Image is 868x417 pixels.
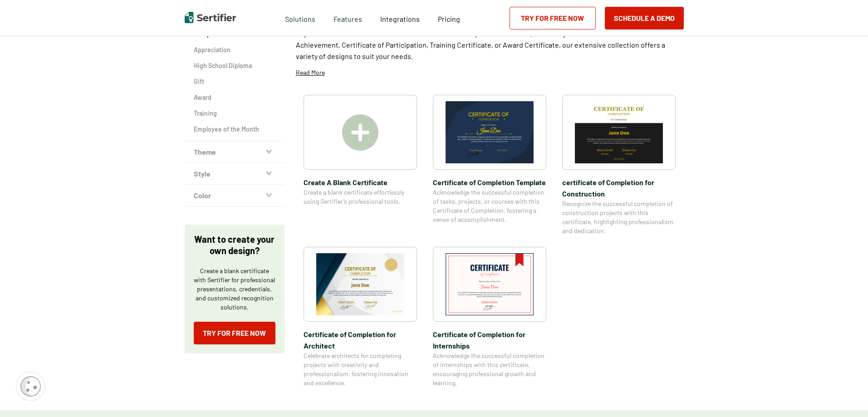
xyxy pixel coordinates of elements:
span: certificate of Completion for Construction [562,177,676,199]
img: Certificate of Completion​ for Internships [446,253,534,315]
p: Explore a wide selection of customizable certificate templates at Sertifier. Whether you need a C... [296,28,684,62]
p: Create a blank certificate with Sertifier for professional presentations, credentials, and custom... [194,266,275,312]
a: Try for Free Now [510,7,596,29]
a: Certificate of Completion TemplateCertificate of Completion TemplateAcknowledge the successful co... [433,95,546,235]
a: Gift [194,77,275,86]
button: Color [185,185,284,206]
img: Create A Blank Certificate [342,114,378,151]
span: Pricing [438,15,460,23]
span: Certificate of Completion Template [433,177,546,188]
a: Integrations [380,12,420,24]
a: Employee of the Month [194,125,275,134]
span: Features [333,12,362,24]
p: Want to create your own design? [194,234,275,256]
a: Training [194,109,275,118]
span: Celebrate architects for completing projects with creativity and professionalism, fostering innov... [304,351,417,388]
span: Certificate of Completion​ for Internships [433,329,546,351]
a: certificate of Completion for Constructioncertificate of Completion for ConstructionRecognize the... [562,95,676,235]
a: Award [194,93,275,102]
button: Theme [185,141,284,163]
img: Certificate of Completion​ for Architect [316,253,404,315]
p: Read More [296,68,325,77]
span: Recognize the successful completion of construction projects with this certificate, highlighting ... [562,199,676,235]
button: Schedule a Demo [605,7,684,29]
a: Certificate of Completion​ for ArchitectCertificate of Completion​ for ArchitectCelebrate archite... [304,247,417,388]
span: Acknowledge the successful completion of internships with this certificate, encouraging professio... [433,351,546,388]
button: Style [185,163,284,185]
img: certificate of Completion for Construction [575,101,663,163]
span: Acknowledge the successful completion of tasks, projects, or courses with this Certificate of Com... [433,188,546,224]
img: Sertifier | Digital Credentialing Platform [185,12,236,23]
a: Certificate of Completion​ for InternshipsCertificate of Completion​ for InternshipsAcknowledge t... [433,247,546,388]
span: Certificate of Completion​ for Architect [304,329,417,351]
img: Certificate of Completion Template [446,101,534,163]
span: Create a blank certificate effortlessly using Sertifier’s professional tools. [304,188,417,206]
a: Pricing [438,12,460,24]
span: Integrations [380,15,420,23]
a: Try for Free Now [194,322,275,344]
span: Solutions [285,12,315,24]
a: Appreciation [194,45,275,54]
iframe: Chat Widget [823,373,868,417]
span: Create A Blank Certificate [304,177,417,188]
a: High School Diploma [194,61,275,70]
img: Cookie Popup Icon [20,376,41,397]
